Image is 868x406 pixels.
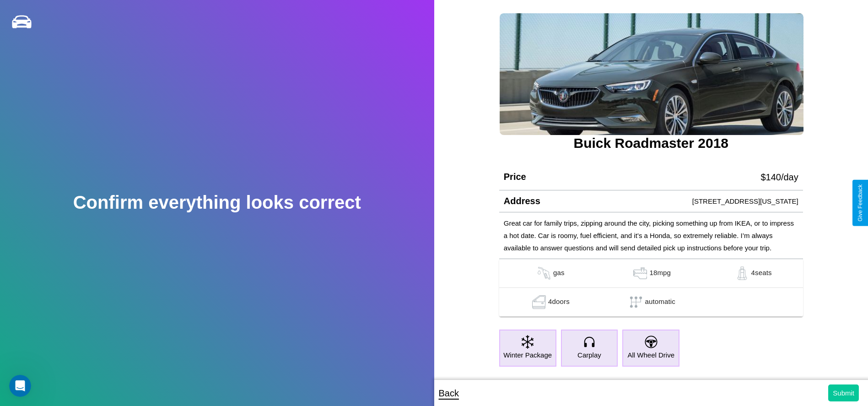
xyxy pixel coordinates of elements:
div: Give Feedback [857,184,863,222]
h2: Confirm everything looks correct [73,192,361,213]
h4: Address [504,196,540,206]
p: 4 seats [751,266,772,280]
p: 18 mpg [649,266,671,280]
iframe: Intercom live chat [9,375,31,397]
h3: Buick Roadmaster 2018 [499,135,803,151]
p: Great car for family trips, zipping around the city, picking something up from IKEA, or to impres... [504,217,798,254]
p: 4 doors [548,295,570,309]
img: gas [631,266,649,280]
p: Back [439,385,459,401]
button: Submit [828,384,859,401]
table: simple table [499,259,803,317]
p: $ 140 /day [760,169,798,185]
p: [STREET_ADDRESS][US_STATE] [692,195,798,207]
p: All Wheel Drive [627,349,674,361]
p: gas [553,266,565,280]
h4: Price [504,172,526,182]
p: Carplay [577,349,601,361]
img: gas [733,266,751,280]
p: automatic [645,295,675,309]
img: gas [535,266,553,280]
p: Winter Package [503,349,552,361]
img: gas [530,295,548,309]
